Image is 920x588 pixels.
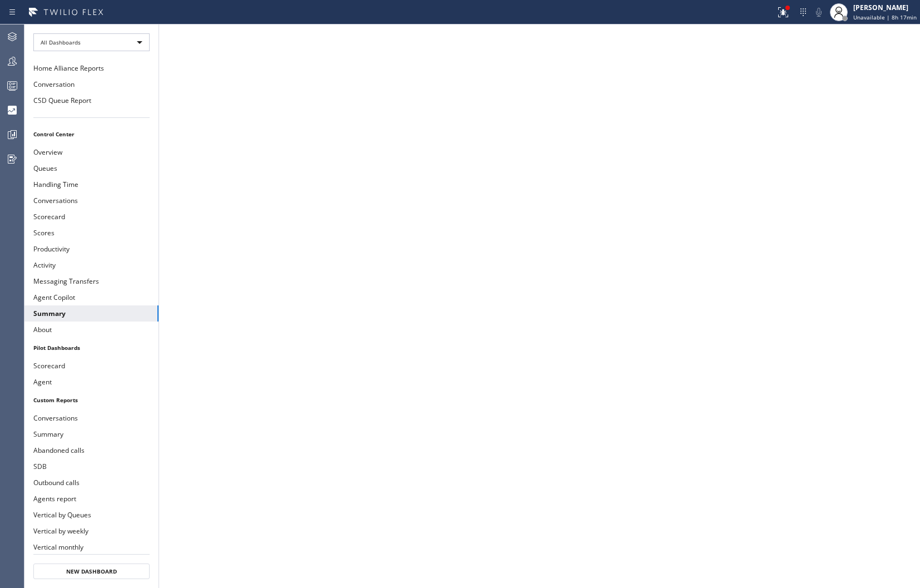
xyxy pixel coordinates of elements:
[853,3,917,12] div: [PERSON_NAME]
[24,442,159,458] button: Abandoned calls
[24,241,159,257] button: Productivity
[24,273,159,289] button: Messaging Transfers
[24,340,159,355] li: Pilot Dashboards
[24,426,159,442] button: Summary
[24,374,159,390] button: Agent
[33,33,150,51] div: All Dashboards
[24,539,159,555] button: Vertical monthly
[24,76,159,92] button: Conversation
[24,458,159,475] button: SDB
[24,491,159,507] button: Agents report
[24,209,159,225] button: Scorecard
[24,322,159,338] button: About
[811,4,827,20] button: Mute
[33,564,150,579] button: New Dashboard
[24,176,159,192] button: Handling Time
[24,305,159,322] button: Summary
[24,393,159,407] li: Custom Reports
[24,257,159,273] button: Activity
[24,358,159,374] button: Scorecard
[24,127,159,141] li: Control Center
[24,225,159,241] button: Scores
[853,13,917,21] span: Unavailable | 8h 17min
[24,507,159,523] button: Vertical by Queues
[24,475,159,491] button: Outbound calls
[24,144,159,160] button: Overview
[24,160,159,176] button: Queues
[24,92,159,108] button: CSD Queue Report
[159,24,920,588] iframe: dashboard_9f6bb337dffe
[24,60,159,76] button: Home Alliance Reports
[24,523,159,539] button: Vertical by weekly
[24,410,159,426] button: Conversations
[24,289,159,305] button: Agent Copilot
[24,192,159,209] button: Conversations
